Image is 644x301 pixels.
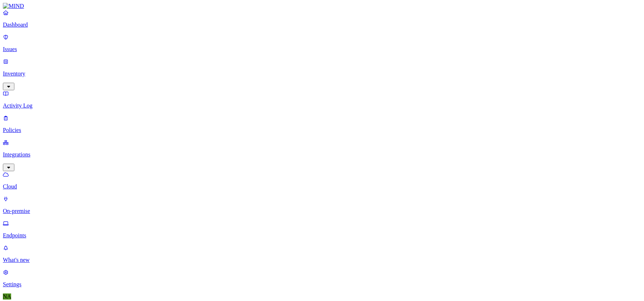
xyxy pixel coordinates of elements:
[3,22,641,28] p: Dashboard
[3,293,11,300] span: NA
[3,269,641,288] a: Settings
[3,70,641,77] p: Inventory
[3,90,641,109] a: Activity Log
[3,208,641,214] p: On-premise
[3,3,24,9] img: MIND
[3,281,641,288] p: Settings
[3,3,641,9] a: MIND
[3,220,641,239] a: Endpoints
[3,139,641,170] a: Integrations
[3,58,641,89] a: Inventory
[3,46,641,53] p: Issues
[3,102,641,109] p: Activity Log
[3,232,641,239] p: Endpoints
[3,115,641,133] a: Policies
[3,171,641,190] a: Cloud
[3,183,641,190] p: Cloud
[3,151,641,158] p: Integrations
[3,245,641,263] a: What's new
[3,34,641,53] a: Issues
[3,257,641,263] p: What's new
[3,127,641,133] p: Policies
[3,196,641,214] a: On-premise
[3,9,641,28] a: Dashboard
